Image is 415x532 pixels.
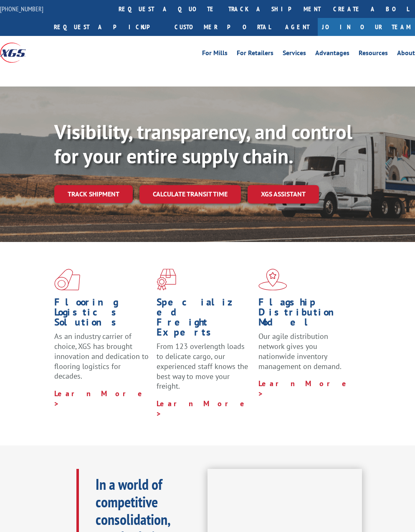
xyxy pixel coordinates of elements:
[54,269,80,290] img: xgs-icon-total-supply-chain-intelligence-red
[157,297,253,341] h1: Specialized Freight Experts
[258,269,287,290] img: xgs-icon-flagship-distribution-model-red
[54,389,146,408] a: Learn More >
[283,50,306,59] a: Services
[359,50,388,59] a: Resources
[318,18,415,36] a: Join Our Team
[258,331,342,371] span: Our agile distribution network gives you nationwide inventory management on demand.
[315,50,349,59] a: Advantages
[237,50,273,59] a: For Retailers
[54,331,149,381] span: As an industry carrier of choice, XGS has brought innovation and dedication to flooring logistics...
[54,185,133,203] a: Track shipment
[54,119,352,169] b: Visibility, transparency, and control for your entire supply chain.
[277,18,318,36] a: Agent
[258,297,354,331] h1: Flagship Distribution Model
[139,185,241,203] a: Calculate transit time
[48,18,168,36] a: Request a pickup
[248,185,319,203] a: XGS ASSISTANT
[157,399,248,418] a: Learn More >
[258,379,350,398] a: Learn More >
[54,297,150,331] h1: Flooring Logistics Solutions
[168,18,277,36] a: Customer Portal
[157,269,176,290] img: xgs-icon-focused-on-flooring-red
[397,50,415,59] a: About
[157,341,253,399] p: From 123 overlength loads to delicate cargo, our experienced staff knows the best way to move you...
[202,50,228,59] a: For Mills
